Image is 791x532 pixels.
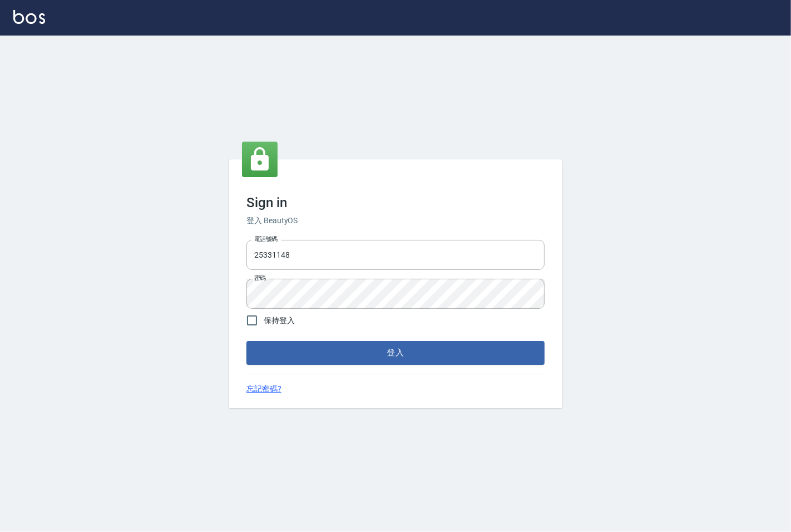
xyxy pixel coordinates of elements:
a: 忘記密碼? [246,383,281,395]
label: 電話號碼 [254,235,278,243]
h3: Sign in [246,195,545,210]
span: 保持登入 [264,315,295,327]
h6: 登入 BeautyOS [246,215,545,227]
label: 密碼 [254,274,266,282]
button: 登入 [246,341,545,364]
img: Logo [13,10,45,24]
